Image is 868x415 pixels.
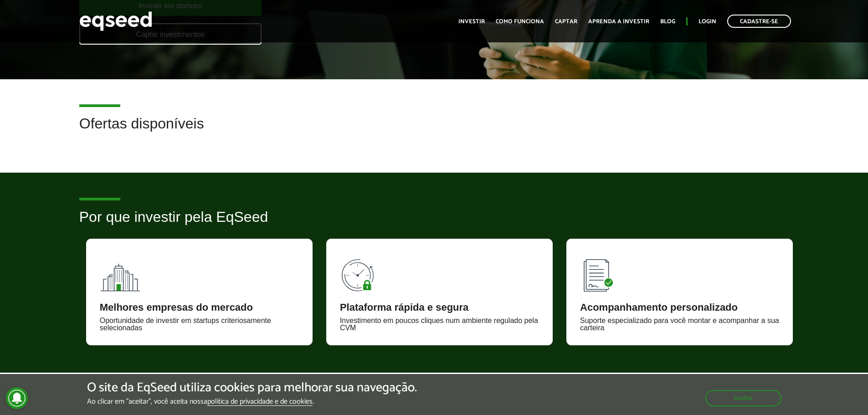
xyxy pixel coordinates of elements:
a: Login [699,19,716,25]
div: Plataforma rápida e segura [340,302,539,313]
div: Suporte especializado para você montar e acompanhar a sua carteira [580,317,779,332]
div: Acompanhamento personalizado [580,302,779,313]
img: 90x90_tempo.svg [340,252,381,293]
img: 90x90_fundos.svg [100,252,141,293]
div: Melhores empresas do mercado [100,302,299,313]
a: Blog [660,19,675,25]
a: Aprenda a investir [588,19,649,25]
img: 90x90_lista.svg [580,252,621,293]
h5: O site da EqSeed utiliza cookies para melhorar sua navegação. [87,381,417,395]
a: Investir [458,19,485,25]
button: Aceitar [705,390,781,406]
h2: Por que investir pela EqSeed [79,209,789,239]
div: Oportunidade de investir em startups criteriosamente selecionadas [100,317,299,332]
h2: Ofertas disponíveis [79,116,789,145]
img: EqSeed [79,9,152,33]
p: Ao clicar em "aceitar", você aceita nossa . [87,397,417,406]
a: Captar [555,19,577,25]
div: Investimento em poucos cliques num ambiente regulado pela CVM [340,317,539,332]
a: Como funciona [496,19,544,25]
a: Cadastre-se [727,15,791,28]
a: política de privacidade e de cookies [207,398,313,406]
